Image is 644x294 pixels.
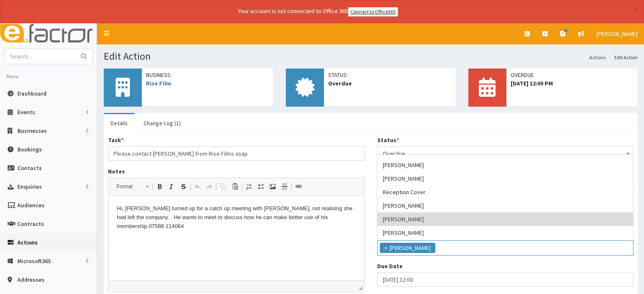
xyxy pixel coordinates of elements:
[243,181,255,192] a: Insert/Remove Numbered List
[17,108,35,116] span: Events
[589,54,605,61] a: Actions
[511,79,633,88] span: [DATE] 12:00 PM
[108,136,124,144] label: Task
[217,181,229,192] a: Copy (Ctrl+C)
[377,172,633,185] li: [PERSON_NAME]
[203,181,215,192] a: Redo (Ctrl+Y)
[17,90,47,97] span: Dashboard
[166,181,177,192] a: Italic (Ctrl+I)
[5,49,76,64] input: Search...
[154,181,166,192] a: Bold (Ctrl+B)
[177,181,189,192] a: Strike Through
[377,136,399,144] label: Status
[146,80,171,87] a: Rise Film
[279,181,290,192] a: Insert Horizontal Line
[606,54,638,61] li: Edit Action
[380,243,435,253] li: Sophie Surfleet
[17,239,38,246] span: Actions
[104,114,135,132] a: Details
[377,199,633,212] li: [PERSON_NAME]
[191,181,203,192] a: Undo (Ctrl+Z)
[17,146,42,153] span: Bookings
[377,146,634,161] span: Overdue
[17,164,42,172] span: Contacts
[112,181,153,192] a: Format
[17,220,44,228] span: Contracts
[384,244,387,252] span: ×
[104,51,638,62] h1: Edit Action
[348,7,398,16] a: Connect to Office365
[358,286,362,290] span: Drag to resize
[137,114,188,132] a: Change Log (1)
[267,181,279,192] a: Image
[377,185,633,199] li: Reception Cover
[229,181,241,192] a: Paste (Ctrl+V)
[17,201,44,209] span: Audiences
[633,6,638,15] button: ×
[377,226,633,239] li: [PERSON_NAME]
[108,167,125,176] label: Notes
[17,257,51,265] span: Microsoft365
[112,181,142,192] span: Format
[108,196,364,280] iframe: Rich Text Editor, notes
[328,71,451,79] span: Status
[328,79,451,88] span: Overdue
[70,7,566,16] div: Your account is not connected to Office 365
[377,158,633,172] li: [PERSON_NAME]
[17,183,42,190] span: Enquiries
[17,127,47,135] span: Businesses
[597,30,638,38] span: [PERSON_NAME]
[146,71,269,79] span: Business
[17,276,44,283] span: Addresses
[255,181,267,192] a: Insert/Remove Bulleted List
[383,148,628,159] span: Overdue
[511,71,633,79] span: OVERDUE
[377,262,403,270] label: Due Date
[377,212,633,226] li: [PERSON_NAME]
[590,23,644,44] a: [PERSON_NAME]
[293,181,304,192] a: Link (Ctrl+L)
